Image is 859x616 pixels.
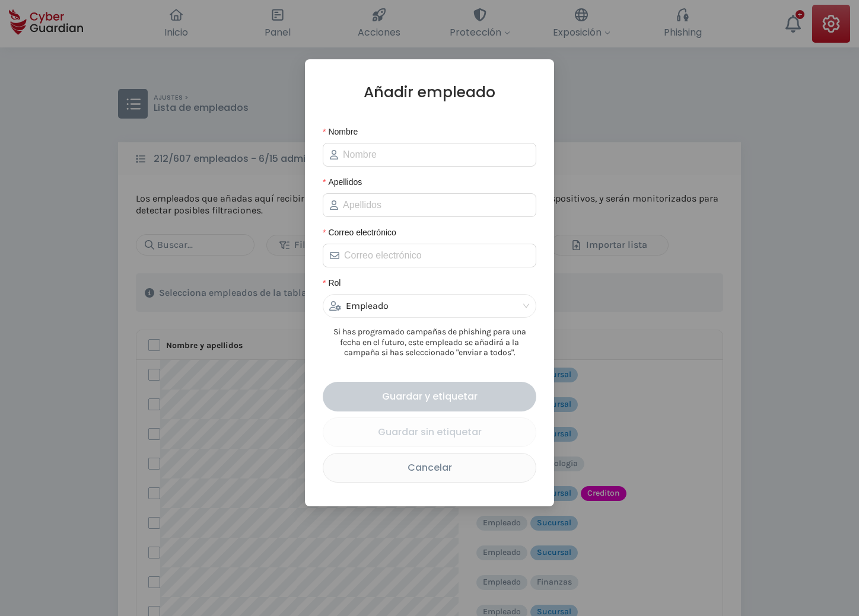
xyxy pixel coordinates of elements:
input: Nombre [343,148,529,162]
p: Si has programado campañas de phishing para una fecha en el futuro, este empleado se añadirá a la... [323,327,536,358]
div: Guardar y etiquetar [332,389,527,404]
label: Nombre [323,125,366,138]
label: Rol [323,276,349,289]
button: Cancelar [323,453,536,483]
input: Correo electrónico [344,248,529,263]
h1: Añadir empleado [323,83,536,101]
div: Empleado [329,295,519,317]
input: Apellidos [343,198,529,212]
button: Guardar sin etiquetar [323,417,536,447]
div: Guardar sin etiquetar [332,425,527,439]
label: Apellidos [323,175,370,189]
div: Cancelar [332,460,527,475]
label: Correo electrónico [323,226,405,239]
button: Guardar y etiquetar [323,382,536,411]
